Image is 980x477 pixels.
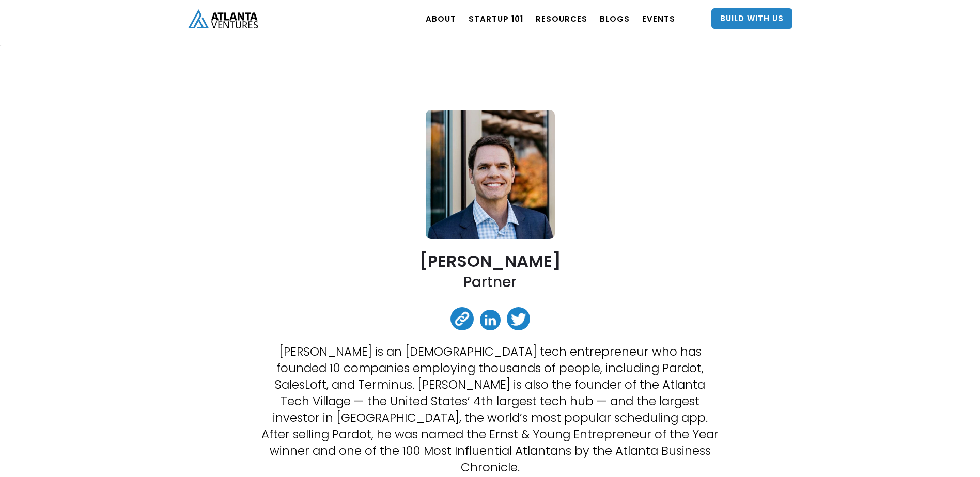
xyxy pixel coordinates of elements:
a: Startup 101 [469,4,523,33]
h2: Partner [463,273,517,292]
a: EVENTS [642,4,675,33]
h2: [PERSON_NAME] [419,252,561,270]
a: RESOURCES [536,4,587,33]
p: [PERSON_NAME] is an [DEMOGRAPHIC_DATA] tech entrepreneur who has founded 10 companies employing t... [260,343,720,475]
a: ABOUT [426,4,456,33]
a: Build With Us [711,8,792,29]
a: BLOGS [600,4,630,33]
